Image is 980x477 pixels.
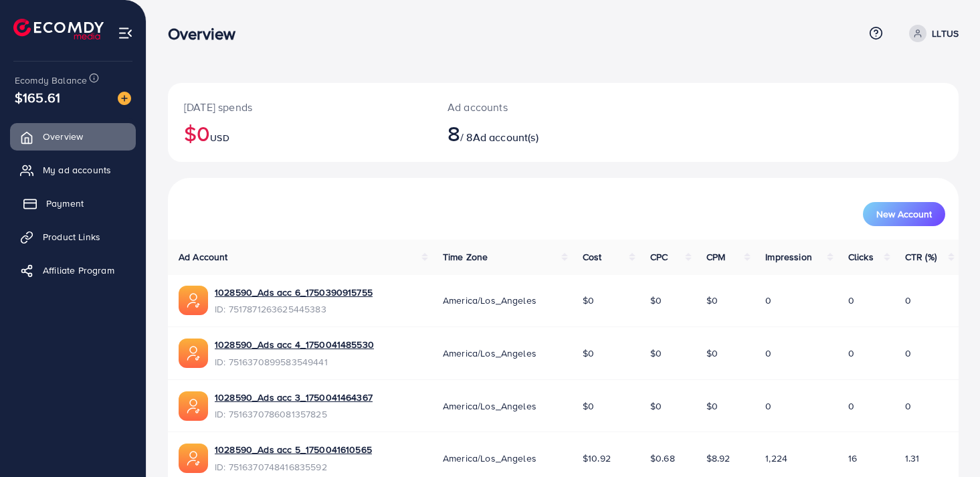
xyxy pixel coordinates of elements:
[932,25,959,41] p: LLTUS
[706,294,718,307] span: $0
[184,99,415,115] p: [DATE] spends
[443,452,536,465] span: America/Los_Angeles
[168,24,246,43] h3: Overview
[215,407,373,421] span: ID: 7516370786081357825
[706,399,718,413] span: $0
[43,130,83,143] span: Overview
[215,460,372,474] span: ID: 7516370748416835592
[650,399,662,413] span: $0
[43,264,114,277] span: Affiliate Program
[765,250,812,264] span: Impression
[650,347,662,360] span: $0
[15,88,60,107] span: $165.61
[443,250,488,264] span: Time Zone
[905,347,911,360] span: 0
[15,74,87,87] span: Ecomdy Balance
[448,99,613,115] p: Ad accounts
[765,294,771,307] span: 0
[706,347,718,360] span: $0
[10,190,136,217] a: Payment
[443,294,536,307] span: America/Los_Angeles
[650,294,662,307] span: $0
[848,452,857,465] span: 16
[765,452,787,465] span: 1,224
[184,120,415,146] h2: $0
[876,209,932,219] span: New Account
[905,399,911,413] span: 0
[706,452,730,465] span: $8.92
[10,257,136,284] a: Affiliate Program
[848,294,854,307] span: 0
[650,452,675,465] span: $0.68
[13,19,104,39] img: logo
[179,339,208,368] img: ic-ads-acc.e4c84228.svg
[765,347,771,360] span: 0
[650,250,668,264] span: CPC
[210,131,229,145] span: USD
[10,123,136,150] a: Overview
[215,355,374,369] span: ID: 7516370899583549441
[118,92,131,105] img: image
[179,286,208,315] img: ic-ads-acc.e4c84228.svg
[10,223,136,250] a: Product Links
[215,443,372,456] a: 1028590_Ads acc 5_1750041610565
[443,399,536,413] span: America/Los_Angeles
[46,197,84,210] span: Payment
[905,452,920,465] span: 1.31
[904,25,959,42] a: LLTUS
[215,391,373,404] a: 1028590_Ads acc 3_1750041464367
[583,250,602,264] span: Cost
[448,120,613,146] h2: / 8
[905,294,911,307] span: 0
[863,202,945,226] button: New Account
[583,347,594,360] span: $0
[10,157,136,183] a: My ad accounts
[43,230,100,244] span: Product Links
[215,286,373,299] a: 1028590_Ads acc 6_1750390915755
[448,118,460,149] span: 8
[215,338,374,351] a: 1028590_Ads acc 4_1750041485530
[179,250,228,264] span: Ad Account
[43,163,111,177] span: My ad accounts
[848,250,874,264] span: Clicks
[848,399,854,413] span: 0
[443,347,536,360] span: America/Los_Angeles
[583,399,594,413] span: $0
[905,250,937,264] span: CTR (%)
[583,452,611,465] span: $10.92
[179,444,208,473] img: ic-ads-acc.e4c84228.svg
[473,130,538,145] span: Ad account(s)
[848,347,854,360] span: 0
[215,302,373,316] span: ID: 7517871263625445383
[583,294,594,307] span: $0
[765,399,771,413] span: 0
[179,391,208,421] img: ic-ads-acc.e4c84228.svg
[118,25,133,41] img: menu
[706,250,725,264] span: CPM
